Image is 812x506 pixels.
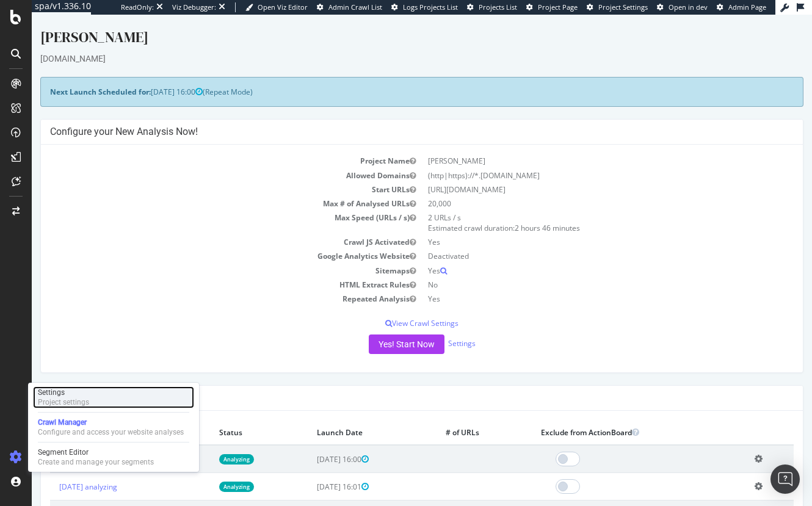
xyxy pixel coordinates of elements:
[390,196,762,220] td: 2 URLs / s Estimated crawl duration:
[18,111,762,123] h4: Configure your New Analysis Now!
[390,277,762,291] td: Yes
[18,249,390,263] td: Sitemaps
[172,2,216,12] div: Viz Debugger:
[18,72,119,82] strong: Next Launch Scheduled for:
[18,263,390,277] td: HTML Extract Rules
[33,386,194,408] a: SettingsProject settings
[9,62,772,92] div: (Repeat Mode)
[38,457,154,467] div: Create and manage your segments
[18,154,390,168] td: Allowed Domains
[526,2,578,12] a: Project Page
[33,416,194,438] a: Crawl ManagerConfigure and access your website analyses
[178,405,276,430] th: Status
[119,72,171,82] span: [DATE] 16:00
[538,2,578,12] span: Project Page
[669,2,708,12] span: Open in dev
[390,249,762,263] td: Yes
[18,377,762,389] h4: Last 10 Crawls
[187,467,222,477] a: Analyzing
[18,196,390,220] td: Max Speed (URLs / s)
[337,320,413,339] button: Yes! Start Now
[38,388,89,397] div: Settings
[317,2,382,12] a: Admin Crawl List
[33,446,194,468] a: Segment EditorCreate and manage your segments
[770,464,800,494] div: Open Intercom Messenger
[258,2,308,12] span: Open Viz Editor
[18,220,390,234] td: Crawl JS Activated
[500,405,714,430] th: Exclude from ActionBoard
[9,12,772,38] div: [PERSON_NAME]
[18,234,390,248] td: Google Analytics Website
[18,139,390,153] td: Project Name
[390,154,762,168] td: (http|https)://*.[DOMAIN_NAME]
[728,2,766,12] span: Admin Page
[587,2,648,12] a: Project Settings
[18,168,390,182] td: Start URLs
[285,467,337,477] span: [DATE] 16:01
[390,263,762,277] td: No
[38,417,184,427] div: Crawl Manager
[483,208,548,219] span: 2 hours 46 minutes
[391,2,458,12] a: Logs Projects List
[18,405,178,430] th: Analysis
[38,397,89,407] div: Project settings
[390,139,762,153] td: [PERSON_NAME]
[479,2,517,12] span: Projects List
[328,2,382,12] span: Admin Crawl List
[598,2,648,12] span: Project Settings
[657,2,708,12] a: Open in dev
[38,447,154,457] div: Segment Editor
[390,234,762,248] td: Deactivated
[285,439,337,450] span: [DATE] 16:00
[9,38,772,50] div: [DOMAIN_NAME]
[18,182,390,196] td: Max # of Analysed URLs
[38,427,184,437] div: Configure and access your website analyses
[717,2,766,12] a: Admin Page
[276,405,405,430] th: Launch Date
[390,182,762,196] td: 20,000
[27,467,85,477] a: [DATE] analyzing
[390,220,762,234] td: Yes
[245,2,308,12] a: Open Viz Editor
[18,277,390,291] td: Repeated Analysis
[416,323,444,334] a: Settings
[390,168,762,182] td: [URL][DOMAIN_NAME]
[405,405,500,430] th: # of URLs
[27,439,85,450] a: [DATE] analyzing
[18,303,762,314] p: View Crawl Settings
[121,2,154,12] div: ReadOnly:
[403,2,458,12] span: Logs Projects List
[467,2,517,12] a: Projects List
[187,439,222,450] a: Analyzing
